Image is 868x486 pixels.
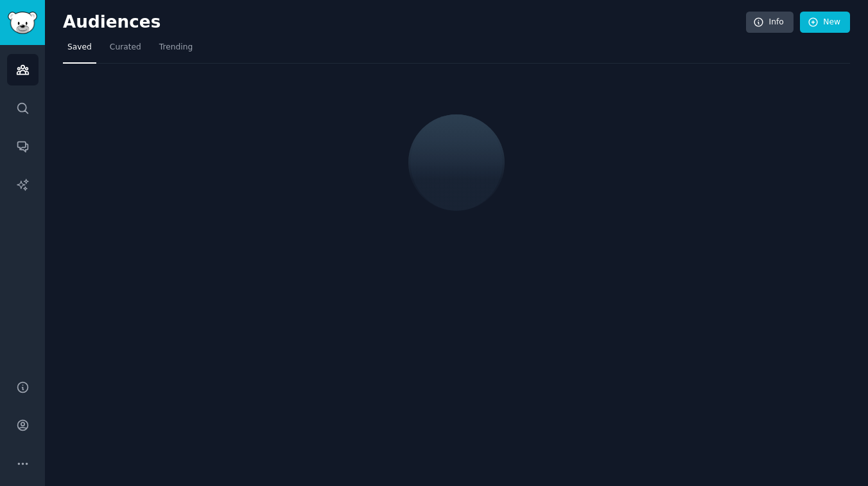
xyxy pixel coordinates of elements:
span: Trending [159,42,193,53]
a: Saved [63,37,96,64]
h2: Audiences [63,12,746,33]
span: Curated [110,42,141,53]
a: Info [746,12,794,33]
img: GummySearch logo [8,12,37,34]
span: Saved [67,42,92,53]
a: New [800,12,850,33]
a: Curated [105,37,146,64]
a: Trending [155,37,197,64]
